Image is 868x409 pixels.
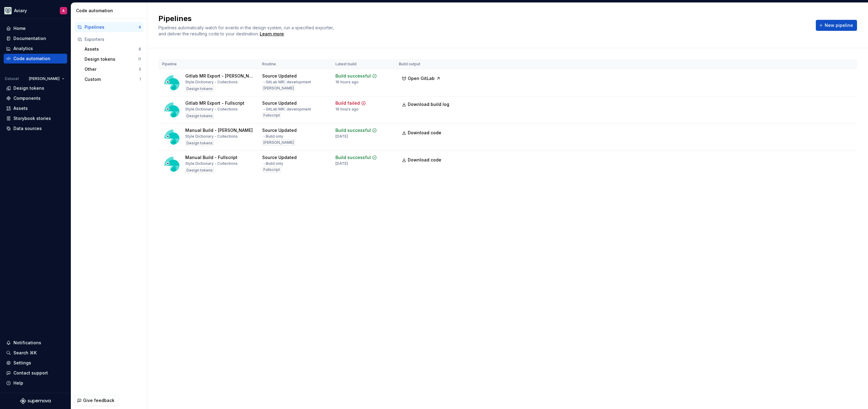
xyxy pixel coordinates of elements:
[262,167,281,173] div: Fullscript
[13,45,33,52] div: Analytics
[85,56,138,62] div: Design tokens
[185,127,253,133] div: Manual Build - [PERSON_NAME]
[262,161,283,166] div: → Build only
[262,154,297,161] div: Source Updated
[13,360,31,366] div: Settings
[335,107,359,112] div: 16 hours ago
[13,85,44,91] div: Design tokens
[82,64,143,74] button: Other3
[82,44,143,54] button: Assets8
[335,127,371,133] div: Build successful
[408,75,435,81] span: Open GitLab
[399,77,443,82] a: Open GitLab
[260,31,284,37] a: Learn more
[82,54,143,64] button: Design tokens11
[85,76,139,82] div: Custom
[1,4,70,17] button: AviaryA
[139,77,141,82] div: 1
[399,127,445,138] a: Download code
[83,397,114,404] span: Give feedback
[85,36,141,42] div: Exporters
[13,25,26,31] div: Home
[284,107,286,111] span: |
[262,85,295,91] div: [PERSON_NAME]
[13,350,37,356] div: Search ⌘K
[26,74,67,83] button: [PERSON_NAME]
[262,139,295,146] div: [PERSON_NAME]
[408,101,449,107] span: Download build log
[185,73,255,79] div: Gitlab MR Export - [PERSON_NAME]
[4,338,67,348] button: Notifications
[158,59,259,69] th: Pipeline
[408,130,441,136] span: Download code
[13,105,28,111] div: Assets
[13,370,48,376] div: Contact support
[20,398,51,404] svg: Supernova Logo
[408,157,441,163] span: Download code
[335,161,348,166] div: [DATE]
[335,100,360,106] div: Build failed
[62,8,65,13] div: A
[14,8,27,14] div: Aviary
[13,35,46,42] div: Documentation
[335,154,371,161] div: Build successful
[4,93,67,103] a: Components
[85,46,139,52] div: Assets
[4,54,67,63] a: Code automation
[399,73,443,84] button: Open GitLab
[82,74,143,84] button: Custom1
[335,80,359,85] div: 16 hours ago
[4,103,67,113] a: Assets
[825,22,853,28] span: New pipeline
[284,80,286,84] span: |
[185,161,238,166] div: Style Dictionary - Collections
[185,140,214,146] div: Design tokens
[262,107,311,112] div: → GitLab MR development
[332,59,395,69] th: Latest build
[13,340,41,346] div: Notifications
[395,59,457,69] th: Build output
[4,378,67,388] button: Help
[399,154,445,165] a: Download code
[185,113,214,119] div: Design tokens
[4,24,67,33] a: Home
[262,127,297,133] div: Source Updated
[76,8,145,14] div: Code automation
[13,380,23,386] div: Help
[185,107,238,112] div: Style Dictionary - Collections
[262,100,297,106] div: Source Updated
[816,20,857,31] button: New pipeline
[185,134,238,139] div: Style Dictionary - Collections
[4,124,67,133] a: Data sources
[4,83,67,93] a: Design tokens
[13,95,41,101] div: Components
[4,34,67,43] a: Documentation
[262,80,311,85] div: → GitLab MR development
[4,368,67,378] button: Contact support
[262,134,283,139] div: → Build only
[85,24,139,30] div: Pipelines
[139,67,141,72] div: 3
[4,114,67,123] a: Storybook stories
[335,134,348,139] div: [DATE]
[185,167,214,173] div: Design tokens
[29,76,60,81] span: [PERSON_NAME]
[138,57,141,62] div: 11
[399,99,453,110] button: Download build log
[4,7,12,14] img: 256e2c79-9abd-4d59-8978-03feab5a3943.png
[158,14,808,24] h2: Pipelines
[74,395,118,406] button: Give feedback
[262,73,297,79] div: Source Updated
[75,22,143,32] button: Pipelines4
[139,47,141,52] div: 8
[185,80,238,85] div: Style Dictionary - Collections
[85,66,139,72] div: Other
[4,358,67,368] a: Settings
[4,44,67,53] a: Analytics
[4,348,67,358] button: Search ⌘K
